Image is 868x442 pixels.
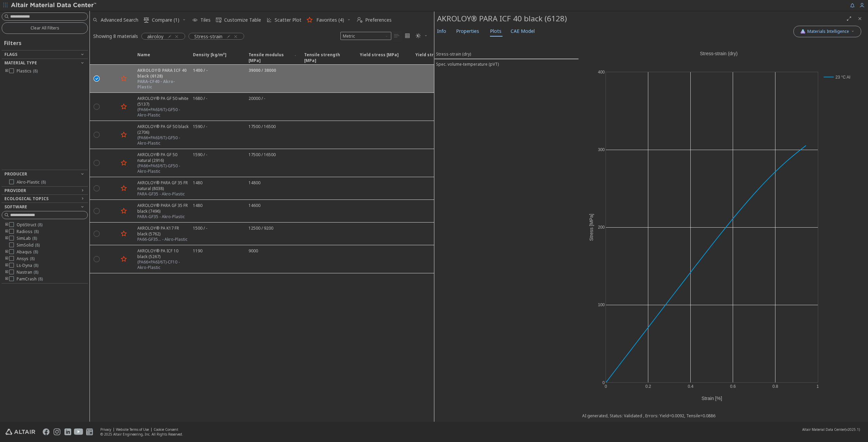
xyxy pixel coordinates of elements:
i:  [416,33,421,39]
i: toogle group [4,263,9,268]
span: Name [137,52,150,64]
div: AKROLOY® PA ICF 10 black (5267) [137,248,189,259]
button: Producer [2,170,88,178]
div: PARA-GF35 - Akro-Plastic [137,191,189,197]
span: ( 8 ) [32,235,37,241]
div: Spec. volume-temperature (pVT) [436,61,499,67]
span: OptiStruct [17,222,42,228]
span: Tiles [200,18,211,22]
span: Akro-Plastic [17,180,46,185]
span: Info [437,26,446,37]
span: Yield stress [MPa] [356,52,411,64]
span: Provider [4,188,26,193]
span: CAE Model [511,26,535,37]
span: Advanced Search [101,18,138,22]
div: AKROLOY® PA K17 FR black (5762) [137,225,189,237]
div: PARA-GF35 - Akro-Plastic [137,214,189,219]
div: 1590 / - [193,152,207,157]
span: ( 8 ) [38,276,43,282]
span: ( 8 ) [34,269,38,275]
div: AKROLOY® PARA ICF 40 black (6128) [137,67,189,79]
img: AI Copilot [800,29,806,34]
button: Theme [413,30,431,41]
span: ( 8 ) [41,179,46,185]
button: Flags [2,50,88,59]
div: 39000 / 38000 [249,67,276,73]
div: (PA66+PA6I/6T)-GF50 - Akro-Plastic [137,135,189,146]
div: (PA66+PA6I/6T)-GF50 - Akro-Plastic [137,163,189,174]
div: AKROLOY® PARA GF 35 FR natural (8038) [137,180,189,191]
div: AKROLOY® PA GF 50 white (5137) [137,96,189,107]
i:  [144,17,149,23]
button: Tile View [402,30,413,41]
span: ( 8 ) [30,256,35,261]
a: Website Terms of Use [116,427,149,432]
div: AKROLOY® PA GF 50 black (2706) [137,124,189,135]
span: ( 8 ) [34,229,39,234]
span: Altair Material Data Center [802,427,845,432]
div: 1400 / - [193,67,208,73]
span: Software [4,204,27,210]
button: Favorite [118,254,129,265]
span: Abaqus [17,249,38,255]
div: (PA66+PA6I/6T)-CF10 - Akro-Plastic [137,259,189,270]
span: Ls-Dyna [17,263,38,268]
i: toogle group [4,276,9,282]
span: ( 8 ) [33,249,38,255]
button: Favorite [118,228,129,239]
i:  [357,17,362,23]
span: Preferences [365,18,392,22]
i: toogle group [4,270,9,275]
div: Stress-strain (dry) [436,51,471,57]
span: Metric [340,32,391,40]
div: 14600 [249,203,260,208]
i: toogle group [4,249,9,255]
div: 17500 / 16500 [249,124,276,129]
span: Materials Intelligence [807,29,849,34]
span: Name [133,52,189,64]
i:  [394,33,399,39]
i: toogle group [4,256,9,261]
div: AKROLOY® PA GF 50 natural (2916) [137,152,189,163]
span: Stress-strain [194,33,222,39]
button: Full Screen [844,13,854,24]
span: Tensile modulus [MPa] [244,52,300,64]
div: AKROLOY® PARA ICF 40 black (6128) [437,13,844,24]
i: toogle group [4,229,9,234]
span: Customize Table [224,18,261,22]
span: Tensile strength [MPa] [300,52,356,64]
span: Ecological Topics [4,196,48,202]
span: Ansys [17,256,35,261]
button: Favorite [118,157,129,168]
i:  [405,33,410,39]
button: Favorite [118,206,129,216]
div: (PA66+PA6I/6T)-GF50 - Akro-Plastic [137,107,189,118]
span: akroloy [147,33,163,39]
button: Favorite [118,183,129,194]
div: Showing 8 materials [93,33,138,39]
div: PA66-GF35... - Akro-Plastic [137,237,189,242]
i: toogle group [4,68,9,74]
button: Table View [391,30,402,41]
span: Properties [456,26,479,37]
span: Radioss [17,229,39,234]
button: Software [2,203,88,211]
span: SimLab [17,236,37,241]
span: Density [kg/m³] [193,52,226,64]
div: AKROLOY® PARA GF 35 FR black (7496) [137,203,189,214]
span: Favorites (4) [316,18,344,22]
img: Altair Material Data Center [11,2,97,9]
span: ( 8 ) [34,262,38,268]
div: 1680 / - [193,96,207,101]
div: 12500 / 9200 [249,225,273,231]
span: Flags [4,51,17,57]
div: AI generated, Status: Validated , Errors: Yield=0.0092, Tensile=0.0886 [579,409,868,422]
a: Privacy [100,427,111,432]
span: Density [kg/m³] [189,52,244,64]
span: Nastran [17,270,38,275]
button: Favorite [118,101,129,112]
span: SimSolid [17,243,40,248]
a: Cookie Consent [154,427,178,432]
button: Favorite [118,73,129,84]
div: 1190 [193,248,202,254]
